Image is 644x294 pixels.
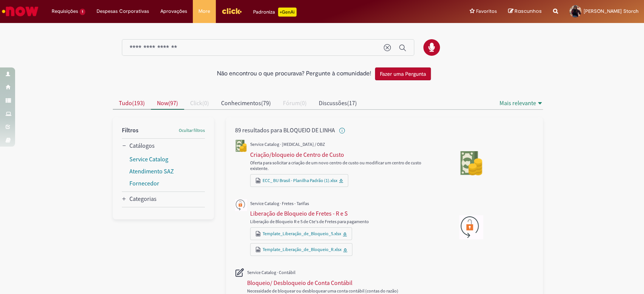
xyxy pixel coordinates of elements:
button: Fazer uma Pergunta [375,67,431,80]
div: Padroniza [253,8,297,17]
img: click_logo_yellow_360x200.png [221,5,242,17]
span: Favoritos [476,8,497,15]
img: ServiceNow [1,4,40,19]
span: [PERSON_NAME] Storch [584,8,638,14]
h2: Não encontrou o que procurava? Pergunte à comunidade! [217,70,371,77]
span: Aprovações [160,8,187,15]
span: Despesas Corporativas [97,8,149,15]
a: Rascunhos [508,8,542,15]
span: Requisições [52,8,78,15]
span: 1 [80,9,85,15]
p: +GenAi [278,8,297,17]
span: Rascunhos [515,8,542,15]
span: More [198,8,210,15]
